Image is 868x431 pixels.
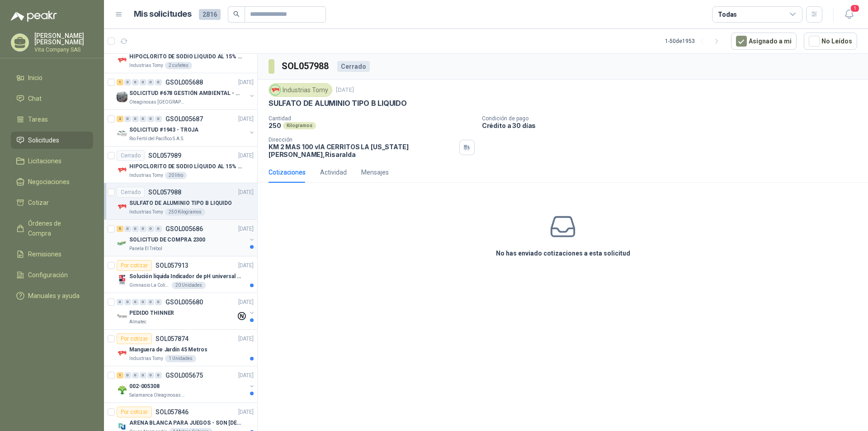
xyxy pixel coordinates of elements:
div: 0 [147,299,154,305]
span: Negociaciones [28,177,70,187]
p: SOLICITUD #1943 - TROJA [129,126,198,134]
span: search [233,11,240,17]
span: Configuración [28,270,68,280]
span: 1 [850,4,860,13]
p: PEDIDO THINNER [129,309,174,317]
p: [DATE] [336,86,354,95]
div: 0 [124,116,131,122]
p: Vita Company SAS [34,47,93,52]
p: Condición de pago [482,115,864,122]
span: Manuales y ayuda [28,291,80,301]
div: Todas [718,9,737,19]
a: Inicio [11,69,93,86]
img: Company Logo [117,91,127,102]
span: Órdenes de Compra [28,218,85,238]
div: Por cotizar [117,407,152,417]
div: 0 [140,226,146,232]
div: 250 Kilogramos [165,208,205,216]
p: [DATE] [238,298,254,307]
p: GSOL005675 [165,372,203,379]
p: SOL057874 [156,336,189,342]
a: 0 0 0 0 0 0 GSOL005680[DATE] Company LogoPEDIDO THINNERAlmatec [117,297,255,326]
div: 0 [140,372,146,379]
div: 20 litro [165,172,187,179]
p: KM 2 MAS 100 vIA CERRITOS LA [US_STATE] [PERSON_NAME] , Risaralda [269,143,456,158]
p: SOL057913 [156,262,189,269]
a: 5 0 0 0 0 0 GSOL005686[DATE] Company LogoSOLICITUD DE COMPRA 2300Panela El Trébol [117,223,255,252]
img: Company Logo [117,128,127,139]
p: [DATE] [238,78,254,87]
p: Manguera de Jardín 45 Metros [129,346,208,354]
p: Industrias Tomy [129,62,163,69]
div: Por cotizar [117,333,152,344]
p: Cantidad [269,115,475,122]
p: Rio Fertil del Pacífico S.A.S. [129,135,184,142]
h3: SOL057988 [282,59,330,73]
p: 250 [269,122,281,129]
h3: No has enviado cotizaciones a esta solicitud [496,248,630,258]
button: Asignado a mi [731,33,797,50]
p: SOL057846 [156,409,189,415]
a: Negociaciones [11,173,93,190]
div: Cerrado [117,150,145,161]
img: Company Logo [117,348,127,359]
p: [DATE] [238,335,254,343]
p: [DATE] [238,115,254,123]
p: [DATE] [238,225,254,233]
button: No Leídos [804,33,857,50]
a: CerradoSOL057989[DATE] Company LogoHIPOCLORITO DE SODIO LÍQUIDO AL 15% CONT NETO 20LIndustrias To... [104,147,257,183]
p: 002-005308 [129,382,160,391]
p: SOL057988 [148,189,181,195]
div: 2 [117,116,123,122]
p: HIPOCLORITO DE SODIO LÍQUIDO AL 15% CONT NETO 20L [129,52,242,61]
div: 0 [132,299,139,305]
span: Cotizar [28,198,49,208]
a: Licitaciones [11,152,93,170]
div: 0 [155,372,162,379]
div: Cotizaciones [269,167,306,177]
div: 0 [124,372,131,379]
img: Logo peakr [11,11,57,22]
p: GSOL005687 [165,116,203,122]
p: HIPOCLORITO DE SODIO LÍQUIDO AL 15% CONT NETO 20L [129,162,242,171]
p: Industrias Tomy [129,208,163,216]
a: 2 0 0 0 0 0 GSOL005687[DATE] Company LogoSOLICITUD #1943 - TROJARio Fertil del Pacífico S.A.S. [117,114,255,142]
div: Actividad [320,167,347,177]
button: 1 [841,6,857,23]
span: Chat [28,94,42,104]
span: 2816 [199,9,221,20]
p: [DATE] [238,408,254,417]
div: Industrias Tomy [269,83,332,97]
p: Almatec [129,318,146,326]
div: 0 [132,372,139,379]
div: Kilogramos [283,122,316,129]
p: [DATE] [238,152,254,160]
div: 20 Unidades [172,282,206,289]
div: 0 [124,226,131,232]
div: 0 [140,116,146,122]
div: 0 [155,226,162,232]
a: Cotizar [11,194,93,211]
a: Por cotizarSOL057913[DATE] Company LogoSolución liquida Indicador de pH universal de 500ml o 20 d... [104,256,257,293]
p: Gimnasio La Colina [129,282,170,289]
p: SULFATO DE ALUMINIO TIPO B LIQUIDO [269,99,407,108]
p: Panela El Trébol [129,245,162,252]
img: Company Logo [117,384,127,395]
p: SOLICITUD #678 GESTIÓN AMBIENTAL - TUMACO [129,89,242,98]
div: 0 [140,299,146,305]
a: Tareas [11,111,93,128]
span: Inicio [28,73,42,83]
p: [DATE] [238,261,254,270]
p: Industrias Tomy [129,172,163,179]
div: 0 [155,116,162,122]
a: 1 0 0 0 0 0 GSOL005675[DATE] Company Logo002-005308Salamanca Oleaginosas SAS [117,370,255,399]
img: Company Logo [117,238,127,249]
div: 1 [117,79,123,85]
p: [PERSON_NAME] [PERSON_NAME] [34,33,93,45]
div: 0 [124,299,131,305]
p: SULFATO DE ALUMINIO TIPO B LIQUIDO [129,199,232,208]
h1: Mis solicitudes [134,8,192,21]
a: Chat [11,90,93,107]
div: 1 Unidades [165,355,196,362]
a: Configuración [11,266,93,284]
